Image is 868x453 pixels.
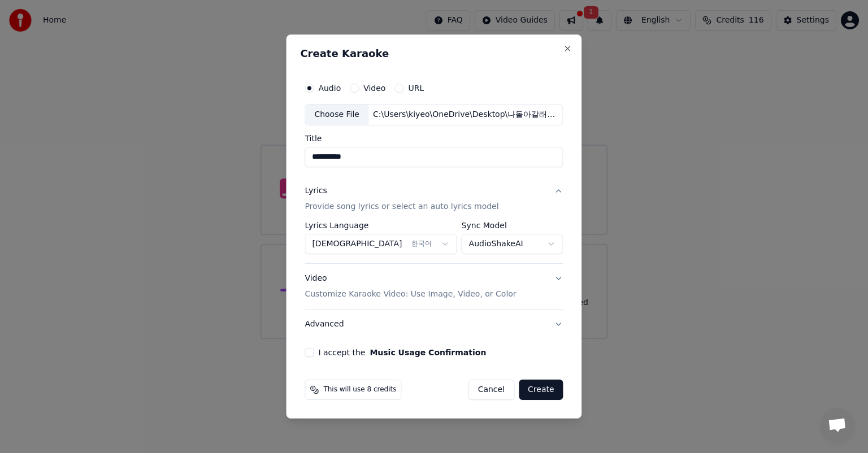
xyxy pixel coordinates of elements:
div: C:\Users\kiyeo\OneDrive\Desktop\나돌아갈래 (마음자리).mp3 [368,109,561,120]
p: Provide song lyrics or select an auto lyrics model [305,201,498,212]
label: URL [408,84,424,92]
button: LyricsProvide song lyrics or select an auto lyrics model [305,176,563,221]
button: VideoCustomize Karaoke Video: Use Image, Video, or Color [305,264,563,309]
span: This will use 8 credits [323,385,396,394]
div: LyricsProvide song lyrics or select an auto lyrics model [305,221,563,263]
label: I accept the [318,349,486,356]
label: Lyrics Language [305,221,457,229]
label: Sync Model [462,221,563,229]
div: Choose File [305,104,368,125]
div: Lyrics [305,185,327,197]
h2: Create Karaoke [300,49,567,59]
button: Create [519,380,563,400]
button: I accept the [370,349,486,356]
button: Cancel [468,380,514,400]
div: Video [305,273,516,300]
label: Video [363,84,385,92]
label: Audio [318,84,341,92]
button: Advanced [305,310,563,339]
p: Customize Karaoke Video: Use Image, Video, or Color [305,289,516,300]
label: Title [305,134,563,142]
